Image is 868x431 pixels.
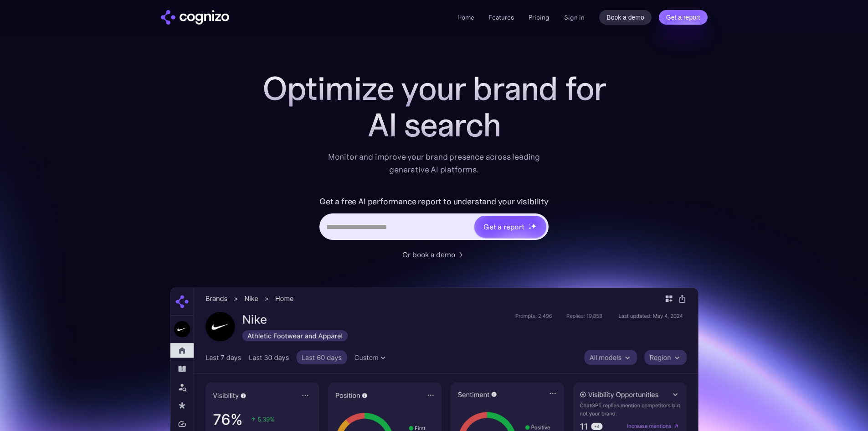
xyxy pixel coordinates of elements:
[529,227,532,230] img: star
[531,223,537,229] img: star
[659,10,708,25] a: Get a report
[402,249,455,260] div: Or book a demo
[599,10,652,25] a: Book a demo
[483,221,524,232] div: Get a report
[161,10,229,25] img: cognizo logo
[319,194,549,244] form: Hero URL Input Form
[252,70,616,107] h1: Optimize your brand for
[489,13,514,21] a: Features
[457,13,474,21] a: Home
[161,10,229,25] a: home
[319,194,549,209] label: Get a free AI performance report to understand your visibility
[252,107,616,143] div: AI search
[529,13,550,21] a: Pricing
[564,12,585,23] a: Sign in
[473,215,547,239] a: Get a reportstarstarstar
[322,151,546,176] div: Monitor and improve your brand presence across leading generative AI platforms.
[529,223,530,225] img: star
[402,249,466,260] a: Or book a demo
